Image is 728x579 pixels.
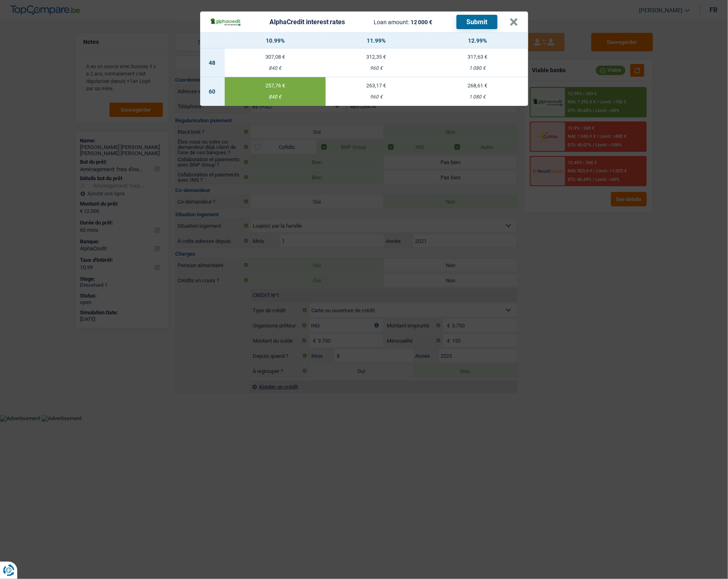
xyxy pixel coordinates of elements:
div: 317,63 € [427,54,528,60]
div: 263,17 € [326,83,427,88]
div: 312,35 € [326,54,427,60]
div: 257,76 € [225,83,326,88]
td: 60 [200,77,225,106]
button: × [510,18,518,26]
div: 840 € [225,94,326,100]
div: AlphaCredit interest rates [269,19,345,25]
span: 12 000 € [411,19,432,25]
div: 840 € [225,66,326,71]
div: 960 € [326,94,427,100]
th: 11.99% [326,33,427,48]
div: 307,08 € [225,54,326,60]
th: 12.99% [427,33,528,48]
button: Submit [456,15,498,29]
div: 1 080 € [427,66,528,71]
div: 268,61 € [427,83,528,88]
td: 48 [200,48,225,77]
div: 1 080 € [427,94,528,100]
div: 960 € [326,66,427,71]
th: 10.99% [225,33,326,48]
span: Loan amount: [374,19,409,25]
img: AlphaCredit [210,17,241,27]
